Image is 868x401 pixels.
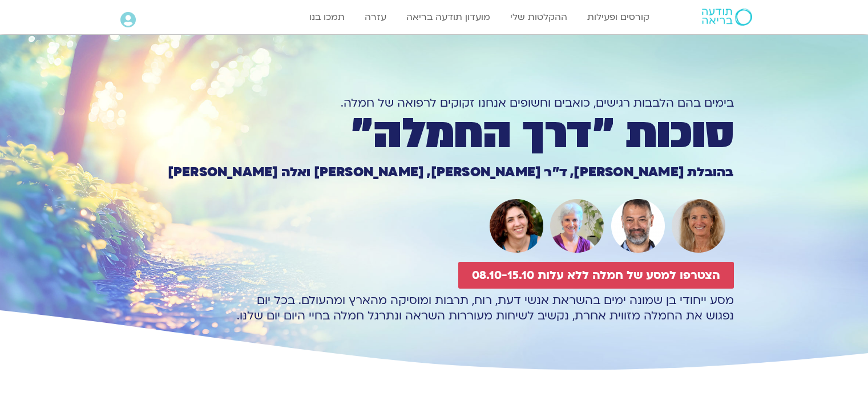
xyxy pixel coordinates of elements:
[135,115,734,153] h1: סוכות ״דרך החמלה״
[702,9,752,26] img: תודעה בריאה
[472,269,720,282] span: הצטרפו למסע של חמלה ללא עלות 08.10-15.10
[401,6,496,28] a: מועדון תודעה בריאה
[582,6,655,28] a: קורסים ופעילות
[359,6,392,28] a: עזרה
[135,166,734,179] h1: בהובלת [PERSON_NAME], ד״ר [PERSON_NAME], [PERSON_NAME] ואלה [PERSON_NAME]
[135,293,734,323] p: מסע ייחודי בן שמונה ימים בהשראת אנשי דעת, רוח, תרבות ומוסיקה מהארץ ומהעולם. בכל יום נפגוש את החמל...
[504,6,573,28] a: ההקלטות שלי
[135,95,734,111] h1: בימים בהם הלבבות רגישים, כואבים וחשופים אנחנו זקוקים לרפואה של חמלה.
[458,262,734,289] a: הצטרפו למסע של חמלה ללא עלות 08.10-15.10
[304,6,350,28] a: תמכו בנו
